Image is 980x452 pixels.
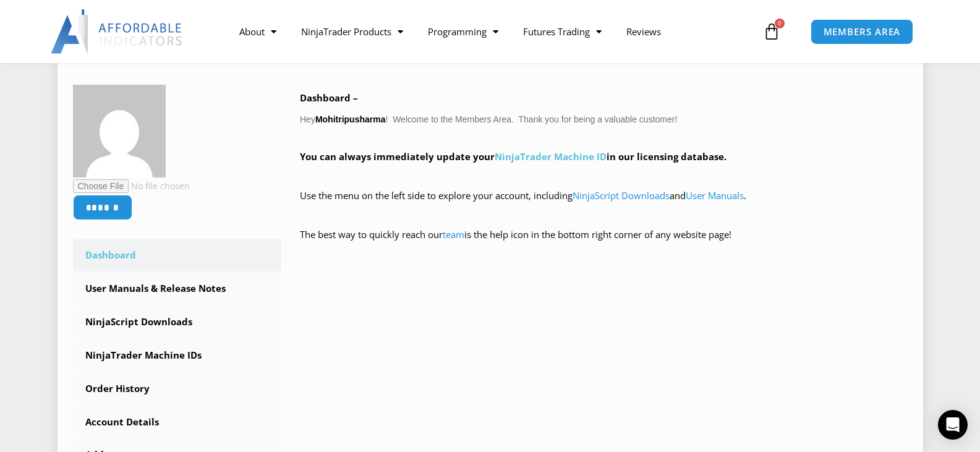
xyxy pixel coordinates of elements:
a: NinjaTrader Products [289,17,415,46]
p: Use the menu on the left side to explore your account, including and . [300,187,908,222]
div: Hey ! Welcome to the Members Area. Thank you for being a valuable customer! [300,90,908,261]
a: 0 [744,14,799,49]
div: Open Intercom Messenger [938,410,968,440]
a: MEMBERS AREA [811,19,914,45]
img: LogoAI | Affordable Indicators – NinjaTrader [51,9,184,54]
a: NinjaScript Downloads [573,189,670,202]
a: Programming [415,17,511,46]
a: Futures Trading [511,17,614,46]
a: User Manuals & Release Notes [73,273,282,305]
span: 0 [775,19,785,28]
p: The best way to quickly reach our is the help icon in the bottom right corner of any website page! [300,226,908,261]
a: About [227,17,289,46]
a: NinjaTrader Machine IDs [73,339,282,372]
strong: Mohitripusharma [315,114,386,124]
a: Reviews [614,17,673,46]
nav: Menu [227,17,760,46]
a: Order History [73,373,282,405]
img: dd54e0fd4e77376f71dce89f351cf1e82f3e92c0acaff6b6552aa13f44aa9356 [73,85,166,177]
a: NinjaScript Downloads [73,306,282,338]
a: User Manuals [686,189,744,202]
a: NinjaTrader Machine ID [495,150,607,163]
b: Dashboard – [300,92,358,104]
a: team [443,228,464,241]
span: MEMBERS AREA [824,27,901,36]
a: Dashboard [73,239,282,271]
strong: You can always immediately update your in our licensing database. [300,150,726,163]
a: Account Details [73,406,282,438]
